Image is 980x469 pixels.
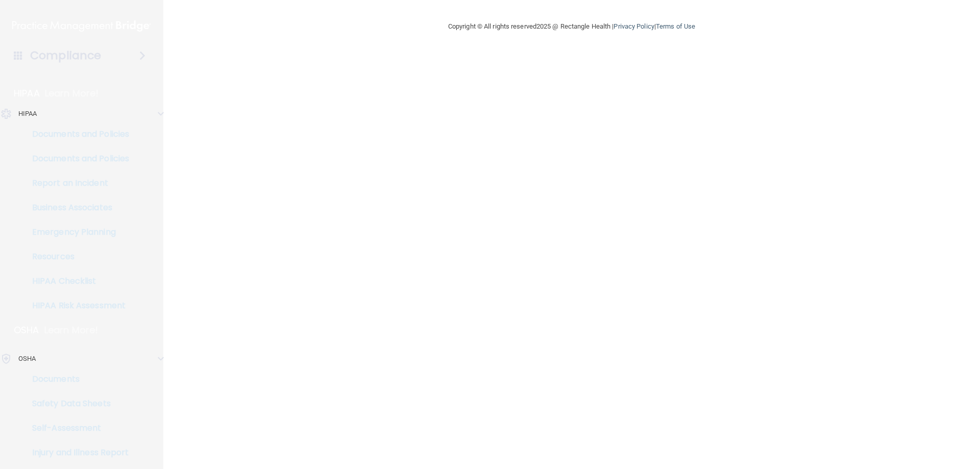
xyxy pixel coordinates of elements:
p: Documents and Policies [7,129,146,139]
p: Injury and Illness Report [7,448,146,458]
a: Terms of Use [656,22,695,30]
p: Documents and Policies [7,154,146,164]
p: Safety Data Sheets [7,399,146,409]
p: HIPAA Checklist [7,276,146,286]
p: HIPAA [18,108,37,120]
p: Learn More! [45,87,99,100]
p: Resources [7,252,146,262]
p: OSHA [14,324,39,336]
img: PMB logo [12,16,151,36]
p: HIPAA [14,87,40,100]
p: Business Associates [7,203,146,213]
p: HIPAA Risk Assessment [7,301,146,311]
a: Privacy Policy [614,22,654,30]
p: OSHA [18,353,36,365]
p: Emergency Planning [7,227,146,237]
p: Documents [7,374,146,384]
h4: Compliance [30,48,101,63]
p: Learn More! [44,324,99,336]
div: Copyright © All rights reserved 2025 @ Rectangle Health | | [385,10,758,43]
p: Report an Incident [7,178,146,188]
p: Self-Assessment [7,423,146,433]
